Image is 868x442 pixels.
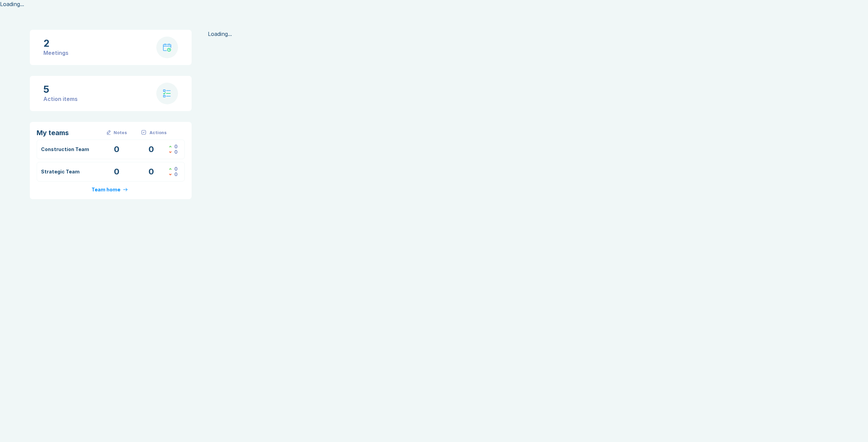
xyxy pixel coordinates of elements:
[134,166,169,177] div: Open Action Items
[169,173,172,175] img: caret-down-red.svg
[208,30,838,38] div: Loading...
[174,144,178,149] div: 0
[163,43,171,52] img: calendar-with-clock.svg
[169,168,172,170] img: caret-up-green.svg
[92,187,130,192] a: Team home
[99,144,134,155] div: Meetings with Notes this Week
[174,172,178,177] div: 0
[174,166,178,172] div: 0
[169,166,178,172] div: Actions Closed this Week
[43,84,78,95] div: 5
[41,169,80,174] a: Strategic Team
[134,144,169,155] div: Open Action Items
[169,172,178,177] div: Actions Assigned this Week
[169,144,178,149] div: Actions Closed this Week
[169,146,172,148] img: caret-up-green.svg
[123,188,127,191] img: arrow-right-primary.svg
[43,38,68,49] div: 2
[169,149,178,155] div: Actions Assigned this Week
[114,130,127,135] div: Notes
[37,129,98,137] div: My teams
[43,49,68,57] div: Meetings
[150,130,166,135] div: Actions
[99,166,134,177] div: Meetings with Notes this Week
[169,151,172,153] img: caret-down-red.svg
[174,149,178,155] div: 0
[41,146,89,152] a: Construction Team
[163,89,171,98] img: check-list.svg
[92,187,120,192] div: Team home
[43,95,78,103] div: Action items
